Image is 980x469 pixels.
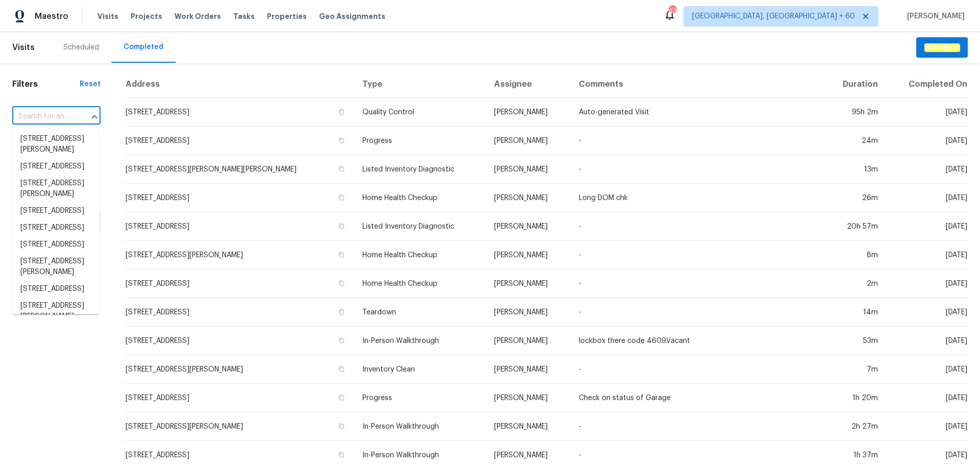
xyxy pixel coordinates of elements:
[12,131,99,158] li: [STREET_ADDRESS][PERSON_NAME]
[337,393,346,402] button: Copy Address
[692,11,855,21] span: [GEOGRAPHIC_DATA], [GEOGRAPHIC_DATA] + 60
[125,412,354,441] td: [STREET_ADDRESS][PERSON_NAME]
[354,212,485,241] td: Listed Inventory Diagnostic
[571,127,823,155] td: -
[12,109,72,125] input: Search for an address...
[337,307,346,316] button: Copy Address
[354,155,485,184] td: Listed Inventory Diagnostic
[12,298,99,325] li: [STREET_ADDRESS][PERSON_NAME]
[354,412,485,441] td: In-Person Walkthrough
[486,355,571,384] td: [PERSON_NAME]
[97,11,118,21] span: Visits
[486,98,571,127] td: [PERSON_NAME]
[823,327,886,355] td: 53m
[823,155,886,184] td: 13m
[823,412,886,441] td: 2h 27m
[571,327,823,355] td: lockbox there code 4609.Vacant
[486,155,571,184] td: [PERSON_NAME]
[12,79,80,89] h1: Filters
[125,327,354,355] td: [STREET_ADDRESS]
[337,107,346,116] button: Copy Address
[486,127,571,155] td: [PERSON_NAME]
[337,193,346,202] button: Copy Address
[886,298,968,327] td: [DATE]
[337,336,346,345] button: Copy Address
[12,219,99,236] li: [STREET_ADDRESS]
[823,71,886,98] th: Duration
[571,355,823,384] td: -
[337,250,346,259] button: Copy Address
[125,298,354,327] td: [STREET_ADDRESS]
[125,384,354,412] td: [STREET_ADDRESS]
[886,71,968,98] th: Completed On
[571,412,823,441] td: -
[337,136,346,145] button: Copy Address
[486,184,571,212] td: [PERSON_NAME]
[12,253,99,281] li: [STREET_ADDRESS][PERSON_NAME]
[12,175,99,203] li: [STREET_ADDRESS][PERSON_NAME]
[354,269,485,298] td: Home Health Checkup
[354,127,485,155] td: Progress
[886,327,968,355] td: [DATE]
[125,241,354,269] td: [STREET_ADDRESS][PERSON_NAME]
[131,11,162,21] span: Projects
[125,269,354,298] td: [STREET_ADDRESS]
[486,241,571,269] td: [PERSON_NAME]
[125,98,354,127] td: [STREET_ADDRESS]
[886,269,968,298] td: [DATE]
[886,212,968,241] td: [DATE]
[571,98,823,127] td: Auto-generated Visit
[823,212,886,241] td: 20h 57m
[337,164,346,174] button: Copy Address
[125,212,354,241] td: [STREET_ADDRESS]
[823,355,886,384] td: 7m
[571,71,823,98] th: Comments
[823,184,886,212] td: 26m
[80,79,101,89] div: Reset
[571,384,823,412] td: Check on status of Garage
[823,127,886,155] td: 24m
[486,384,571,412] td: [PERSON_NAME]
[886,184,968,212] td: [DATE]
[886,155,968,184] td: [DATE]
[571,155,823,184] td: -
[486,269,571,298] td: [PERSON_NAME]
[823,98,886,127] td: 95h 2m
[125,127,354,155] td: [STREET_ADDRESS]
[486,412,571,441] td: [PERSON_NAME]
[886,384,968,412] td: [DATE]
[63,42,99,53] div: Scheduled
[354,241,485,269] td: Home Health Checkup
[337,279,346,288] button: Copy Address
[823,298,886,327] td: 14m
[125,184,354,212] td: [STREET_ADDRESS]
[571,212,823,241] td: -
[486,298,571,327] td: [PERSON_NAME]
[354,71,485,98] th: Type
[886,412,968,441] td: [DATE]
[125,71,354,98] th: Address
[886,241,968,269] td: [DATE]
[319,11,385,21] span: Geo Assignments
[12,36,35,59] span: Visits
[571,269,823,298] td: -
[125,355,354,384] td: [STREET_ADDRESS][PERSON_NAME]
[337,364,346,374] button: Copy Address
[571,298,823,327] td: -
[486,327,571,355] td: [PERSON_NAME]
[337,450,346,459] button: Copy Address
[486,212,571,241] td: [PERSON_NAME]
[669,6,676,16] div: 403
[337,422,346,431] button: Copy Address
[886,127,968,155] td: [DATE]
[924,43,960,52] em: Schedule
[886,98,968,127] td: [DATE]
[12,236,99,253] li: [STREET_ADDRESS]
[125,155,354,184] td: [STREET_ADDRESS][PERSON_NAME][PERSON_NAME]
[886,355,968,384] td: [DATE]
[354,98,485,127] td: Quality Control
[12,281,99,298] li: [STREET_ADDRESS]
[35,11,68,21] span: Maestro
[337,221,346,231] button: Copy Address
[354,384,485,412] td: Progress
